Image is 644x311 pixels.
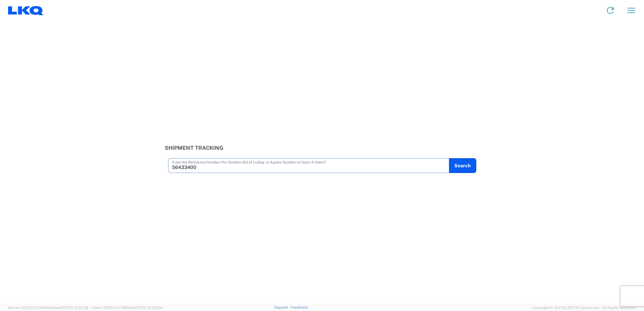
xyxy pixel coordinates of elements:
[274,305,291,309] a: Support
[449,158,476,173] button: Search
[61,306,88,310] span: [DATE] 10:32:38
[8,306,88,310] span: Server: 2025.17.0-1194904eeae
[291,305,308,309] a: Feedback
[91,306,162,310] span: Client: 2025.17.0-159f9de
[135,306,162,310] span: [DATE] 10:23:34
[165,145,480,151] h3: Shipment Tracking
[532,305,636,311] span: Copyright © [DATE]-[DATE] Agistix Inc., All Rights Reserved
